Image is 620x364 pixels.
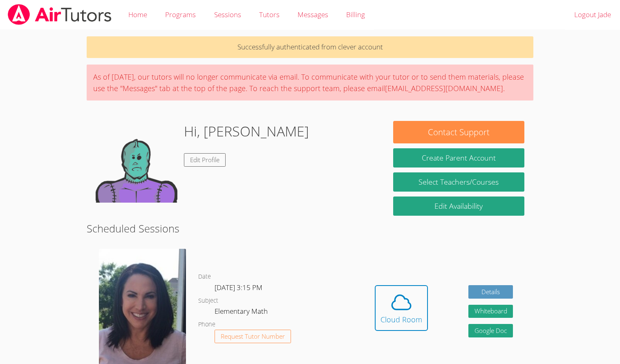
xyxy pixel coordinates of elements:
a: Edit Availability [393,197,524,216]
span: Request Tutor Number [221,333,285,339]
button: Cloud Room [375,285,428,331]
a: Google Doc [468,324,513,337]
a: Edit Profile [184,153,226,167]
div: As of [DATE], our tutors will no longer communicate via email. To communicate with your tutor or ... [87,65,533,100]
div: Cloud Room [381,314,422,325]
h1: Hi, [PERSON_NAME] [184,121,309,142]
a: Details [468,285,513,299]
span: Messages [298,10,328,19]
img: default.png [96,121,177,203]
h2: Scheduled Sessions [87,221,533,236]
dt: Phone [198,319,215,330]
button: Request Tutor Number [215,330,291,343]
dd: Elementary Math [215,306,269,319]
button: Contact Support [393,121,524,143]
span: [DATE] 3:15 PM [215,283,262,292]
dt: Subject [198,296,218,306]
a: Select Teachers/Courses [393,172,524,192]
img: airtutors_banner-c4298cdbf04f3fff15de1276eac7730deb9818008684d7c2e4769d2f7ddbe033.png [7,4,112,25]
p: Successfully authenticated from clever account [87,36,533,58]
button: Create Parent Account [393,148,524,167]
dt: Date [198,272,211,282]
button: Whiteboard [468,305,513,318]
